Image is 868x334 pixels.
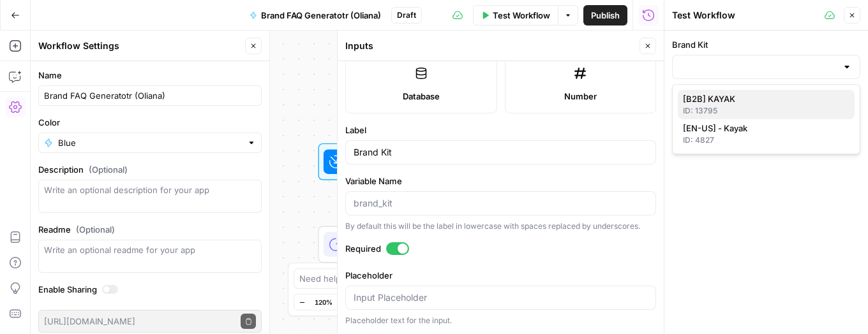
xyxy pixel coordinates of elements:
span: Draft [397,10,416,21]
input: Blue [58,136,242,149]
div: Placeholder text for the input. [345,315,656,326]
input: Input Label [354,146,648,159]
label: Color [38,116,262,129]
div: EndOutput [276,226,514,263]
button: Test Workflow [473,5,558,25]
span: (Optional) [76,223,115,236]
label: Placeholder [345,269,656,282]
span: (Optional) [89,163,128,176]
label: Variable Name [345,175,656,187]
label: Label [345,124,656,136]
input: Untitled [44,89,256,102]
span: [EN-US] - Kayak [683,122,844,134]
span: Number [564,90,597,103]
div: ID: 13795 [683,105,849,117]
span: Test Workflow [493,9,550,22]
div: WorkflowSet InputsInputs [276,143,514,180]
label: Enable Sharing [38,283,262,296]
span: Brand FAQ Generatotr (Oliana) [261,9,381,22]
div: ID: 4827 [683,134,849,146]
label: Description [38,163,262,176]
div: By default this will be the label in lowercase with spaces replaced by underscores. [345,221,656,232]
span: 120% [315,297,333,307]
button: Brand FAQ Generatotr (Oliana) [242,5,389,25]
input: Input Placeholder [354,291,648,304]
label: Name [38,69,262,82]
label: Required [345,242,656,255]
input: brand_kit [354,197,648,210]
div: Workflow Settings [38,40,241,52]
label: Readme [38,223,262,236]
label: Brand Kit [672,38,860,51]
span: [B2B] KAYAK [683,92,844,105]
span: Database [403,90,440,103]
div: Inputs [345,40,636,52]
button: Publish [583,5,627,25]
span: Publish [591,9,620,22]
